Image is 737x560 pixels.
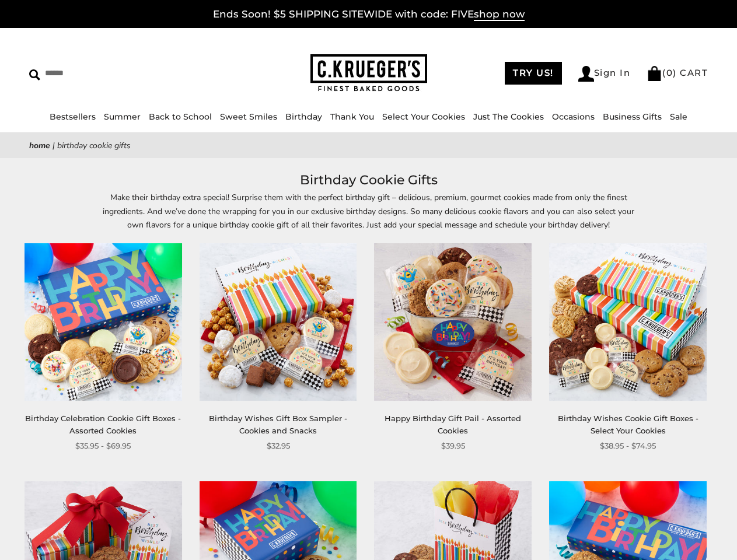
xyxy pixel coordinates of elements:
span: Birthday Cookie Gifts [57,140,131,151]
a: Sale [670,111,687,122]
a: Business Gifts [603,111,662,122]
a: TRY US! [505,62,562,85]
a: Sign In [578,66,631,82]
img: Birthday Wishes Gift Box Sampler - Cookies and Snacks [200,243,357,401]
a: Birthday Celebration Cookie Gift Boxes - Assorted Cookies [25,414,181,435]
a: Birthday Wishes Cookie Gift Boxes - Select Your Cookies [558,414,698,435]
a: (0) CART [647,67,708,78]
a: Home [29,140,50,151]
a: Bestsellers [50,111,96,122]
span: $39.95 [441,440,465,452]
img: Search [29,69,40,80]
h1: Birthday Cookie Gifts [47,170,690,191]
img: Account [578,66,594,82]
a: Occasions [552,111,595,122]
p: Make their birthday extra special! Surprise them with the perfect birthday gift – delicious, prem... [100,191,637,231]
span: $32.95 [267,440,290,452]
span: $35.95 - $69.95 [75,440,131,452]
a: Birthday [285,111,322,122]
img: Happy Birthday Gift Pail - Assorted Cookies [374,243,532,401]
img: Bag [647,66,662,81]
a: Ends Soon! $5 SHIPPING SITEWIDE with code: FIVEshop now [213,8,525,21]
nav: breadcrumbs [29,139,708,152]
span: $38.95 - $74.95 [600,440,656,452]
a: Select Your Cookies [382,111,465,122]
a: Summer [104,111,141,122]
img: Birthday Celebration Cookie Gift Boxes - Assorted Cookies [25,243,182,401]
img: Birthday Wishes Cookie Gift Boxes - Select Your Cookies [549,243,707,401]
span: 0 [666,67,673,78]
a: Just The Cookies [473,111,544,122]
span: shop now [474,8,525,21]
img: C.KRUEGER'S [310,54,427,92]
a: Happy Birthday Gift Pail - Assorted Cookies [385,414,521,435]
a: Back to School [149,111,212,122]
input: Search [29,64,184,82]
a: Sweet Smiles [220,111,277,122]
a: Thank You [330,111,374,122]
span: | [53,140,55,151]
a: Birthday Wishes Gift Box Sampler - Cookies and Snacks [209,414,347,435]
